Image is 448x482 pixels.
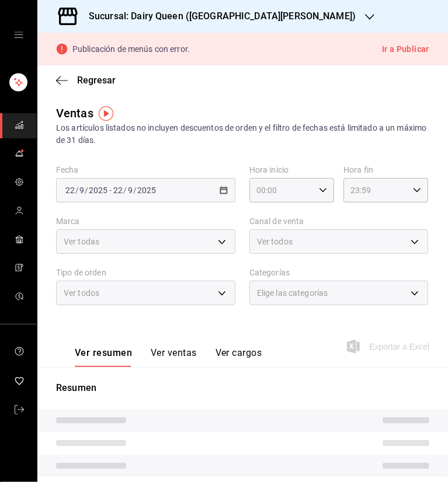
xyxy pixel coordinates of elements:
span: Elige las categorías [257,287,328,299]
p: Resumen [56,381,429,395]
img: Tooltip marker [99,106,113,121]
input: -- [113,186,123,195]
input: ---- [88,186,108,195]
span: - [109,186,112,195]
span: Ver todas [64,236,99,247]
input: -- [65,186,75,195]
button: Ir a Publicar [382,42,429,57]
input: -- [79,186,85,195]
label: Tipo de orden [56,269,235,277]
div: navigation tabs [75,347,262,367]
input: ---- [137,186,157,195]
h3: Sucursal: Dairy Queen ([GEOGRAPHIC_DATA][PERSON_NAME]) [79,9,356,23]
div: Ventas [56,104,93,122]
p: Publicación de menús con error. [72,45,190,53]
span: / [123,186,127,195]
input: -- [127,186,133,195]
label: Canal de venta [249,218,429,226]
label: Fecha [56,166,235,174]
button: Ver ventas [151,347,197,367]
label: Hora fin [343,166,428,174]
button: open drawer [14,30,23,40]
button: Ver resumen [75,347,132,367]
span: Ver todos [64,287,99,299]
button: Ver cargos [216,347,262,367]
span: / [75,186,79,195]
label: Categorías [249,269,429,277]
div: Los artículos listados no incluyen descuentos de orden y el filtro de fechas está limitado a un m... [56,122,429,146]
label: Marca [56,218,235,226]
span: / [133,186,137,195]
span: / [85,186,88,195]
button: Regresar [56,75,116,86]
span: Ver todos [257,236,293,247]
span: Regresar [77,75,116,86]
label: Hora inicio [249,166,334,174]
